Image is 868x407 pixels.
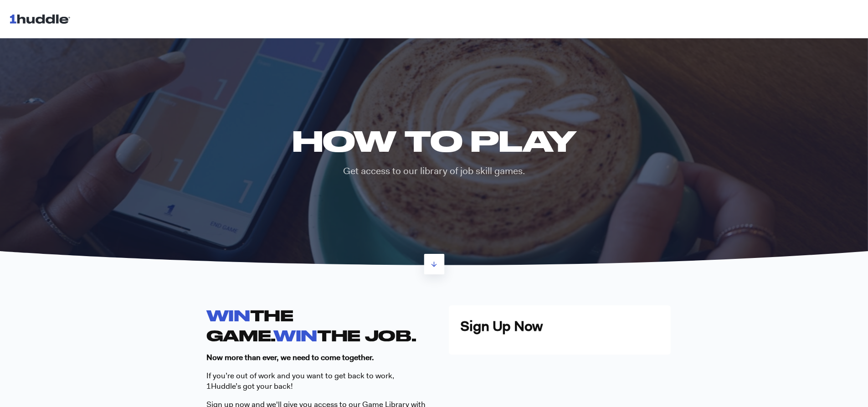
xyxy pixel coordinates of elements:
p: Get access to our library of job skill games. [285,165,583,178]
strong: THE GAME. THE JOB. [206,306,416,344]
h3: Sign Up Now [460,317,659,336]
h1: HOW TO PLAY [285,124,583,157]
img: 1huddle [9,10,74,27]
span: WIN [206,306,250,324]
span: If you’re out of work and you want to get back to work, 1Huddle’s got your back! [206,371,394,392]
span: WIN [273,326,317,344]
strong: Now more than ever, we need to come together. [206,352,374,362]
